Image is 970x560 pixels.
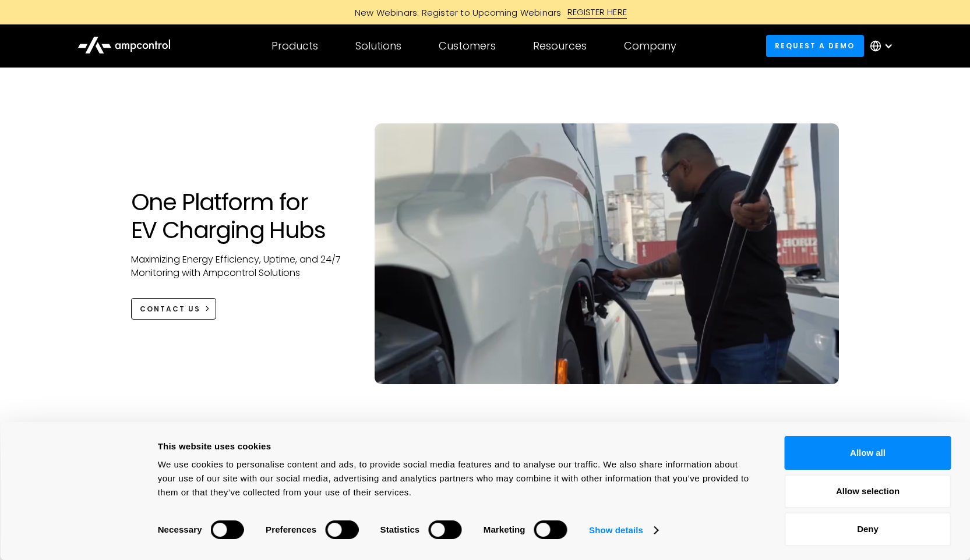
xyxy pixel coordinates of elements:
[158,440,759,453] div: This website uses cookies
[355,40,401,52] div: Solutions
[439,40,496,52] div: Customers
[158,458,759,499] div: We use cookies to personalise content and ads, to provide social media features and to analyse ou...
[158,524,202,534] strong: Necessary
[343,6,567,19] div: New Webinars: Register to Upcoming Webinars
[533,40,587,52] div: Resources
[131,298,217,320] a: CONTACT US
[624,40,676,52] div: Company
[785,474,951,508] button: Allow selection
[266,524,316,534] strong: Preferences
[223,6,747,19] a: New Webinars: Register to Upcoming WebinarsREGISTER HERE
[271,40,318,52] div: Products
[140,304,200,314] div: CONTACT US
[131,188,352,244] h1: One Platform for EV Charging Hubs
[785,436,951,470] button: Allow all
[589,522,658,539] a: Show details
[766,35,864,56] a: Request a demo
[131,253,352,279] p: Maximizing Energy Efficiency, Uptime, and 24/7 Monitoring with Ampcontrol Solutions
[567,6,627,19] div: REGISTER HERE
[785,512,951,546] button: Deny
[484,524,525,534] strong: Marketing
[380,524,420,534] strong: Statistics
